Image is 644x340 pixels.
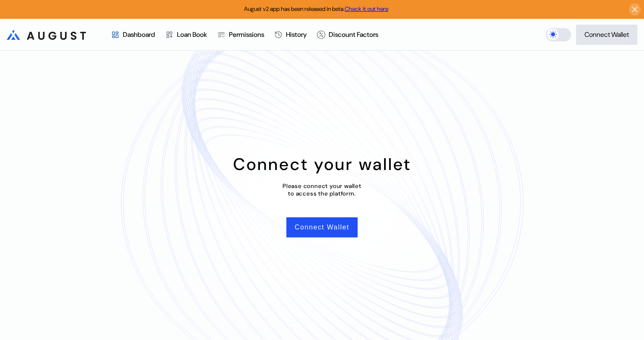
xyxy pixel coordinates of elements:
[269,19,312,50] a: History
[123,30,155,39] div: Dashboard
[212,19,269,50] a: Permissions
[229,30,264,39] div: Permissions
[244,5,388,13] span: August v2 app has been released in beta.
[329,30,378,39] div: Discount Factors
[576,25,637,45] button: Connect Wallet
[584,30,629,39] div: Connect Wallet
[177,30,207,39] div: Loan Book
[283,182,361,197] div: Please connect your wallet to access the platform.
[233,153,411,175] div: Connect your wallet
[286,30,307,39] div: History
[345,5,388,13] a: Check it out here
[312,19,383,50] a: Discount Factors
[106,19,160,50] a: Dashboard
[160,19,212,50] a: Loan Book
[286,217,358,237] button: Connect Wallet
